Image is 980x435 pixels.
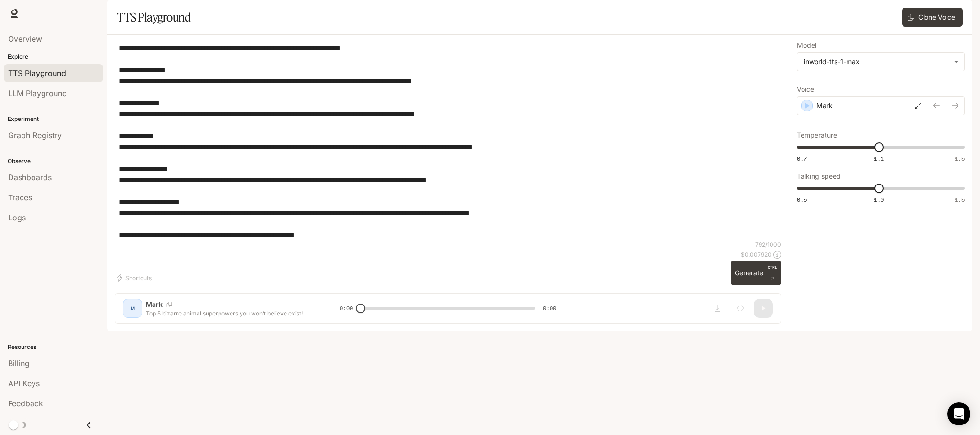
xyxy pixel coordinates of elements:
[902,8,963,27] button: Clone Voice
[947,402,970,425] div: Open Intercom Messenger
[117,8,191,27] h1: TTS Playground
[767,264,777,276] p: CTRL +
[741,250,771,259] p: $ 0.007920
[755,240,781,249] p: 792 / 1000
[797,196,807,204] span: 0.5
[816,101,833,110] p: Mark
[767,264,777,282] p: ⏎
[804,57,949,66] div: inworld-tts-1-max
[797,132,837,139] p: Temperature
[797,173,841,180] p: Talking speed
[797,42,816,49] p: Model
[797,154,807,163] span: 0.7
[874,154,884,163] span: 1.1
[731,261,781,285] button: GenerateCTRL +⏎
[797,53,964,71] div: inworld-tts-1-max
[955,154,965,163] span: 1.5
[115,270,155,285] button: Shortcuts
[874,196,884,204] span: 1.0
[955,196,965,204] span: 1.5
[797,86,814,93] p: Voice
